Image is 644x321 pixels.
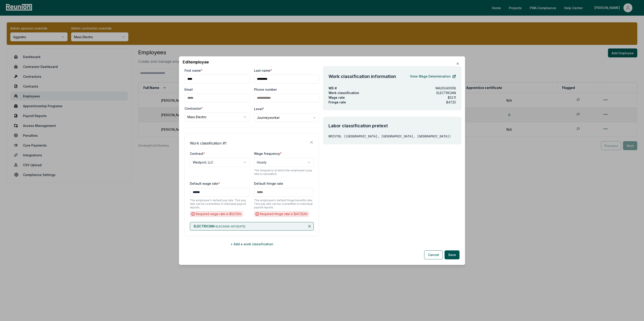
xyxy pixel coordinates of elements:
[194,224,245,229] p: -
[445,250,460,259] button: Save
[328,90,429,95] p: Work classification
[328,122,456,129] h4: Labor classification pretext
[184,87,193,92] label: Email
[446,100,456,104] p: $47.25
[184,68,203,73] label: First name
[190,211,243,217] div: Required wage rate is $ 52.11 /hr
[190,140,227,146] h4: Work classification # 1
[216,225,245,228] span: ELEC0099-001 [DATE]
[254,68,272,73] label: Last name
[436,86,456,90] p: MA20240008
[254,151,282,155] label: Wage frequency
[410,72,456,81] a: View Wage Determination
[184,106,203,111] label: Contractor
[254,198,314,209] p: The employee's default fringe benefits rate. This pay rate can be overwritten in individual payro...
[190,181,220,185] label: Default wage rate
[254,181,283,185] label: Default fringe rate
[328,73,396,80] h4: Work classification information
[328,100,346,104] p: Fringe rate
[254,211,309,217] div: Required fringe rate is $ 47.25 /hr
[448,95,456,100] p: $52.11
[254,168,314,176] p: The frequency at which the employee's pay rate is calculated.
[190,198,250,209] p: The employee's default pay rate. This pay rate can be overwritten in individual payroll reports.
[183,60,461,64] h2: Edit employee
[328,86,337,90] p: WD #
[254,87,277,92] label: Phone number
[184,240,319,249] button: + Add a work classification
[254,107,264,111] label: Level
[436,90,456,95] p: ELECTRICIAN
[194,224,214,228] span: ELECTRICIAN
[424,250,443,259] button: Cancel
[328,95,345,100] p: Wage rate
[190,151,205,155] label: Contract
[328,134,456,138] p: BRISTOL ([GEOGRAPHIC_DATA], [GEOGRAPHIC_DATA], [GEOGRAPHIC_DATA])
